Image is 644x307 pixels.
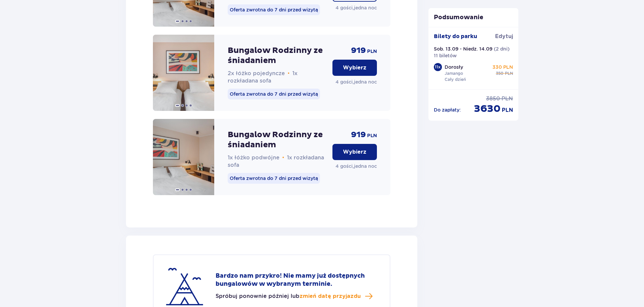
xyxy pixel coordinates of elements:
[445,76,466,83] p: Cały dzień
[367,132,377,139] p: PLN
[434,52,457,59] p: 11 biletów
[153,119,214,195] img: Bungalow Rodzinny ze śniadaniem
[434,106,461,113] p: Do zapłaty :
[502,106,513,114] p: PLN
[228,130,327,150] p: Bungalow Rodzinny ze śniadaniem
[496,70,504,76] p: 350
[216,272,379,288] p: Bardzo nam przykro! Nie mamy już dostępnych bungalowów w wybranym terminie.
[434,45,492,52] p: Sob. 13.09 - Niedz. 14.09
[495,33,513,40] a: Edytuj
[502,95,513,102] p: PLN
[282,154,284,161] span: •
[332,144,377,160] button: Wybierz
[494,45,510,52] p: ( 2 dni )
[228,4,320,15] p: Oferta zwrotna do 7 dni przed wizytą
[486,95,500,102] p: 3850
[351,130,366,140] p: 919
[153,35,214,111] img: Bungalow Rodzinny ze śniadaniem
[343,64,366,71] p: Wybierz
[505,70,513,76] p: PLN
[228,154,280,161] span: 1x łóżko podwójne
[288,70,290,77] span: •
[474,102,501,115] p: 3630
[228,89,320,99] p: Oferta zwrotna do 7 dni przed wizytą
[228,45,327,66] p: Bungalow Rodzinny ze śniadaniem
[492,64,513,70] p: 330 PLN
[351,45,366,56] p: 919
[445,64,463,70] p: Dorosły
[434,63,442,71] div: 11 x
[335,163,377,170] p: 4 gości , jedna noc
[335,79,377,85] p: 4 gości , jedna noc
[428,13,519,22] p: Podsumowanie
[299,293,361,300] span: zmień datę przyjazdu
[299,292,373,300] a: zmień datę przyjazdu
[445,70,463,76] p: Jamango
[434,33,477,40] p: Bilety do parku
[332,60,377,76] button: Wybierz
[335,4,377,11] p: 4 gości , jedna noc
[228,70,285,76] span: 2x łóżko pojedyncze
[228,173,320,184] p: Oferta zwrotna do 7 dni przed wizytą
[216,292,373,300] p: Spróbuj ponownie później lub
[367,48,377,55] p: PLN
[343,148,366,156] p: Wybierz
